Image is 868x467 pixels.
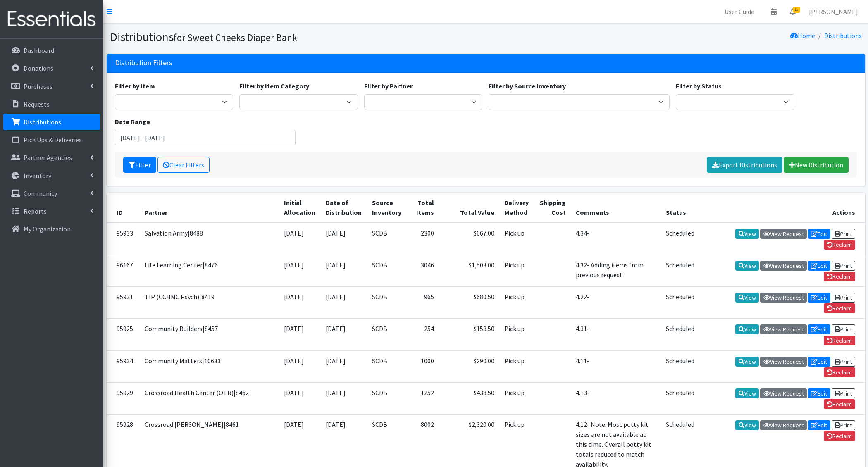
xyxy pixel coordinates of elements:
[3,42,100,59] a: Dashboard
[3,149,100,166] a: Partner Agencies
[783,3,802,20] a: 12
[439,382,500,414] td: $438.50
[24,46,54,55] p: Dashboard
[661,319,699,350] td: Scheduled
[407,319,439,350] td: 254
[735,261,759,271] a: View
[808,357,830,367] a: Edit
[24,189,57,198] p: Community
[24,207,47,215] p: Reports
[140,255,279,286] td: Life Learning Center|8476
[700,193,865,223] th: Actions
[832,388,855,398] a: Print
[407,382,439,414] td: 1252
[279,382,321,414] td: [DATE]
[571,350,661,382] td: 4.11-
[107,382,140,414] td: 95929
[279,287,321,319] td: [DATE]
[439,223,500,255] td: $667.00
[407,223,439,255] td: 2300
[661,193,699,223] th: Status
[123,157,156,173] button: Filter
[735,324,759,334] a: View
[24,136,82,144] p: Pick Ups & Deliveries
[676,81,722,91] label: Filter by Status
[808,324,830,334] a: Edit
[279,319,321,350] td: [DATE]
[239,81,309,91] label: Filter by Item Category
[367,287,407,319] td: SCDB
[3,96,100,112] a: Requests
[364,81,413,91] label: Filter by Partner
[661,223,699,255] td: Scheduled
[367,350,407,382] td: SCDB
[279,193,321,223] th: Initial Allocation
[824,31,862,40] a: Distributions
[499,223,534,255] td: Pick up
[407,193,439,223] th: Total Items
[321,255,367,286] td: [DATE]
[824,303,855,313] a: Reclaim
[279,255,321,286] td: [DATE]
[824,240,855,250] a: Reclaim
[735,357,759,367] a: View
[735,420,759,430] a: View
[824,336,855,345] a: Reclaim
[489,81,566,91] label: Filter by Source Inventory
[279,350,321,382] td: [DATE]
[832,324,855,334] a: Print
[439,319,500,350] td: $153.50
[571,287,661,319] td: 4.22-
[499,287,534,319] td: Pick up
[107,193,140,223] th: ID
[439,350,500,382] td: $290.00
[499,319,534,350] td: Pick up
[140,382,279,414] td: Crossroad Health Center (OTR)|8462
[571,223,661,255] td: 4.34-
[3,167,100,184] a: Inventory
[784,157,849,173] a: New Distribution
[832,293,855,303] a: Print
[367,255,407,286] td: SCDB
[24,153,72,162] p: Partner Agencies
[24,100,50,108] p: Requests
[321,193,367,223] th: Date of Distribution
[24,82,52,91] p: Purchases
[3,185,100,202] a: Community
[107,350,140,382] td: 95934
[407,255,439,286] td: 3046
[735,293,759,303] a: View
[499,255,534,286] td: Pick up
[3,203,100,219] a: Reports
[571,382,661,414] td: 4.13-
[140,223,279,255] td: Salvation Army|8488
[661,350,699,382] td: Scheduled
[3,131,100,148] a: Pick Ups & Deliveries
[174,31,297,43] small: for Sweet Cheeks Diaper Bank
[571,193,661,223] th: Comments
[499,193,534,223] th: Delivery Method
[439,287,500,319] td: $680.50
[439,193,500,223] th: Total Value
[321,223,367,255] td: [DATE]
[832,261,855,271] a: Print
[321,287,367,319] td: [DATE]
[115,81,155,91] label: Filter by Item
[107,287,140,319] td: 95931
[661,382,699,414] td: Scheduled
[707,157,782,173] a: Export Distributions
[760,293,807,303] a: View Request
[140,350,279,382] td: Community Matters|10633
[24,225,71,233] p: My Organization
[824,367,855,377] a: Reclaim
[802,3,865,20] a: [PERSON_NAME]
[140,287,279,319] td: TIP (CCHMC Psych)|8419
[760,420,807,430] a: View Request
[661,255,699,286] td: Scheduled
[367,193,407,223] th: Source Inventory
[24,64,53,72] p: Donations
[3,60,100,76] a: Donations
[367,223,407,255] td: SCDB
[24,172,51,180] p: Inventory
[107,255,140,286] td: 96167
